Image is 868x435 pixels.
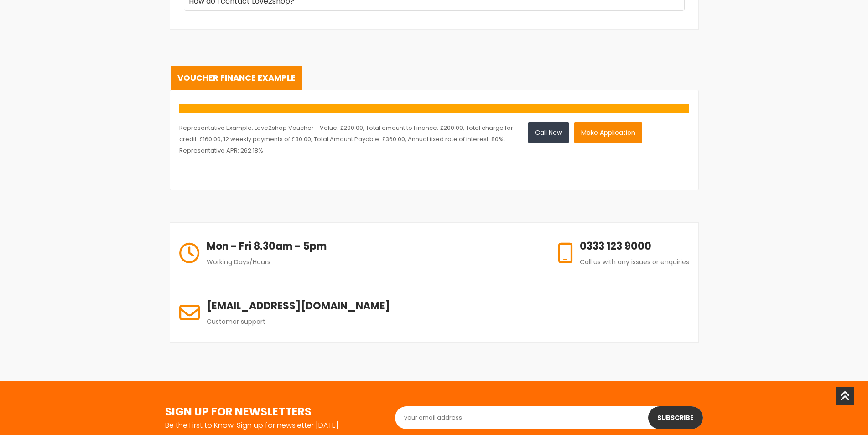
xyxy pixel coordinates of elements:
[171,66,302,90] a: Voucher Finance Example
[395,406,703,429] input: your email address
[574,122,642,143] button: Make Application
[207,298,390,313] h6: [EMAIL_ADDRESS][DOMAIN_NAME]
[580,239,689,254] h6: 0333 123 9000
[165,422,381,429] p: Be the First to Know. Sign up for newsletter [DATE]
[207,317,265,326] span: Customer support
[580,257,689,266] span: Call us with any issues or enquiries
[528,122,569,143] a: Call Now
[179,122,515,156] p: Representative Example: Love2shop Voucher - Value: £200.00, Total amount to Finance: £200.00, Tot...
[648,406,703,429] button: Subscribe
[207,257,270,266] span: Working Days/Hours
[165,406,381,417] h3: SIGN UP FOR NEWSLETTERS
[207,239,327,254] h6: Mon - Fri 8.30am - 5pm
